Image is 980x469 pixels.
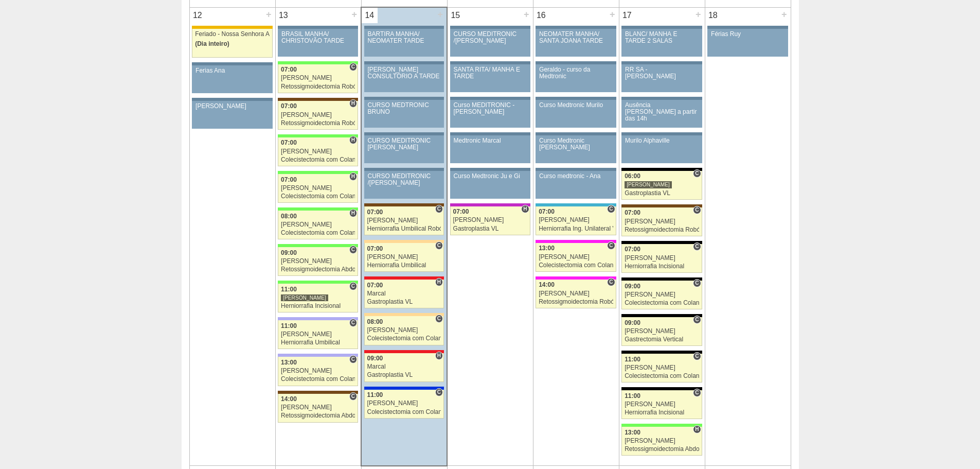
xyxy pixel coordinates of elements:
[367,400,441,407] div: [PERSON_NAME]
[349,355,357,363] span: Consultório
[195,67,269,74] div: Ferias Ana
[281,412,355,419] div: Retossigmoidectomia Abdominal VL
[450,29,530,57] a: CURSO MEDITRONIC /[PERSON_NAME]
[536,243,616,272] a: C 13:00 [PERSON_NAME] Colecistectomia com Colangiografia VL
[536,97,616,100] div: Key: Aviso
[625,209,640,216] span: 07:00
[625,291,699,298] div: [PERSON_NAME]
[368,31,441,44] div: BARTIRA MANHÃ/ NEOMATER TARDE
[705,8,721,23] div: 18
[364,387,444,390] div: Key: São Luiz - Itaim
[281,83,355,90] div: Retossigmoidectomia Robótica
[621,317,702,346] a: C 09:00 [PERSON_NAME] Gastrectomia Vertical
[278,391,358,394] div: Key: Santa Joana
[536,29,616,57] a: NEOMATER MANHÃ/ SANTA JOANA TARDE
[368,66,441,80] div: [PERSON_NAME] CONSULTÓRIO A TARDE
[350,8,359,21] div: +
[625,66,699,80] div: RR SA - [PERSON_NAME]
[281,66,297,73] span: 07:00
[195,31,270,38] div: Feriado - Nossa Senhora Aparecida
[536,61,616,64] div: Key: Aviso
[625,319,640,326] span: 09:00
[539,299,613,305] div: Retossigmoidectomia Robótica
[536,135,616,163] a: Curso Medtronic [PERSON_NAME]
[192,65,272,93] a: Ferias Ana
[621,427,702,456] a: H 13:00 [PERSON_NAME] Retossigmoidectomia Abdominal
[364,243,444,272] a: C 07:00 [PERSON_NAME] Herniorrafia Umbilical
[625,446,699,453] div: Retossigmoidectomia Abdominal
[625,255,699,262] div: [PERSON_NAME]
[281,258,355,265] div: [PERSON_NAME]
[450,100,530,128] a: Curso MEDITRONIC - [PERSON_NAME]
[435,278,443,286] span: Hospital
[625,102,699,123] div: Ausência [PERSON_NAME] a partir das 14h
[621,277,702,281] div: Key: Blanc
[364,390,444,419] a: C 11:00 [PERSON_NAME] Colecistectomia com Colangiografia VL
[278,247,358,276] a: C 09:00 [PERSON_NAME] Retossigmoidectomia Abdominal
[349,99,357,108] span: Hospital
[367,217,441,224] div: [PERSON_NAME]
[264,8,273,21] div: +
[539,31,613,44] div: NEOMATER MANHÃ/ SANTA JOANA TARDE
[453,217,527,223] div: [PERSON_NAME]
[621,100,702,128] a: Ausência [PERSON_NAME] a partir das 14h
[364,280,444,308] a: H 07:00 Marcal Gastroplastia VL
[278,317,358,320] div: Key: Christóvão da Gama
[349,392,357,401] span: Consultório
[281,185,355,192] div: [PERSON_NAME]
[453,225,527,232] div: Gastroplastia VL
[625,31,699,44] div: BLANC/ MANHÃ E TARDE 2 SALAS
[450,168,530,171] div: Key: Aviso
[367,262,441,269] div: Herniorrafia Umbilical
[281,75,355,81] div: [PERSON_NAME]
[539,217,613,223] div: [PERSON_NAME]
[533,8,549,23] div: 16
[448,8,464,23] div: 15
[693,352,701,360] span: Consultório
[281,368,355,374] div: [PERSON_NAME]
[364,168,444,171] div: Key: Aviso
[621,314,702,317] div: Key: Blanc
[192,101,272,129] a: [PERSON_NAME]
[450,132,530,135] div: Key: Aviso
[621,354,702,383] a: C 11:00 [PERSON_NAME] Colecistectomia com Colangiografia VL
[454,66,527,80] div: SANTA RITA/ MANHÃ E TARDE
[621,97,702,100] div: Key: Aviso
[536,171,616,199] a: Curso medtronic - Ana
[362,8,378,23] div: 14
[521,205,529,213] span: Hospital
[625,227,699,233] div: Retossigmoidectomia Robótica
[435,241,443,250] span: Consultório
[278,101,358,130] a: H 07:00 [PERSON_NAME] Retossigmoidectomia Robótica
[450,203,530,206] div: Key: Maria Braido
[349,136,357,144] span: Hospital
[621,132,702,135] div: Key: Aviso
[536,168,616,171] div: Key: Aviso
[539,225,613,232] div: Herniorrafia Ing. Unilateral VL
[278,61,358,64] div: Key: Brasil
[693,242,701,251] span: Consultório
[621,244,702,273] a: C 07:00 [PERSON_NAME] Herniorrafia Incisional
[278,171,358,174] div: Key: Brasil
[367,355,383,362] span: 09:00
[693,425,701,433] span: Hospital
[435,205,443,213] span: Consultório
[693,279,701,287] span: Consultório
[367,299,441,305] div: Gastroplastia VL
[281,148,355,155] div: [PERSON_NAME]
[278,174,358,203] a: H 07:00 [PERSON_NAME] Colecistectomia com Colangiografia VL
[539,137,613,151] div: Curso Medtronic [PERSON_NAME]
[281,359,297,366] span: 13:00
[450,61,530,64] div: Key: Aviso
[450,97,530,100] div: Key: Aviso
[364,100,444,128] a: CURSO MEDTRONIC BRUNO
[368,102,441,115] div: CURSO MEDTRONIC BRUNO
[539,208,555,215] span: 07:00
[281,193,355,200] div: Colecistectomia com Colangiografia VL
[281,31,354,44] div: BRASIL MANHÃ/ CHRISTOVÃO TARDE
[367,327,441,334] div: [PERSON_NAME]
[608,8,617,21] div: +
[539,66,613,80] div: Geraldo - curso da Medtronic
[621,204,702,207] div: Key: Santa Joana
[539,262,613,269] div: Colecistectomia com Colangiografia VL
